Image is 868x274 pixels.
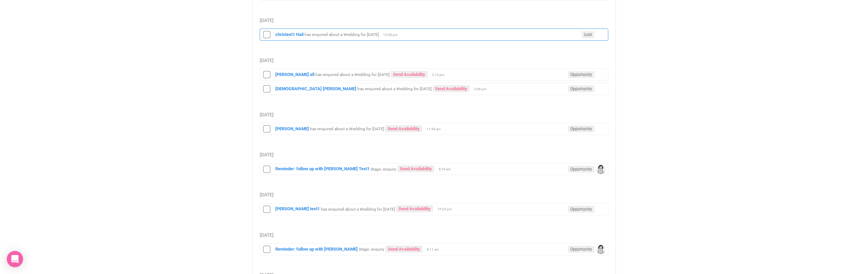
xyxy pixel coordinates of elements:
[568,206,594,213] span: Opportunity
[568,246,594,253] span: Opportunity
[260,112,608,117] h5: [DATE]
[568,166,594,173] span: Opportunity
[260,18,608,23] h5: [DATE]
[275,32,303,37] a: christest1 Hail
[321,207,395,211] small: has enquired about a Wedding for [DATE]
[391,71,428,78] a: Send Availability
[275,206,320,211] a: [PERSON_NAME] test1
[275,72,314,77] a: [PERSON_NAME] all
[275,86,356,91] a: [DEMOGRAPHIC_DATA] [PERSON_NAME]
[310,126,384,131] small: has enquired about a Wedding for [DATE]
[383,33,400,37] span: 12:58 pm
[568,71,594,78] span: Opportunity
[568,125,594,132] span: Opportunity
[260,152,608,157] h5: [DATE]
[275,247,358,252] a: Reminder: follow up with [PERSON_NAME]
[437,207,454,212] span: 10:23 pm
[385,125,422,132] a: Send Availability
[582,31,594,38] span: Lost
[275,166,370,171] a: Reminder: follow up with [PERSON_NAME] Test1
[359,247,384,252] small: Stage: enquiry
[315,72,390,77] small: has enquired about a Wedding for [DATE]
[596,244,606,254] img: open-uri20240610-2-1yvirc8
[7,251,23,267] div: Open Intercom Messenger
[371,167,396,171] small: Stage: enquiry
[396,205,433,212] a: Send Availability
[427,247,444,252] span: 8:11 am
[427,127,443,132] span: 11:58 am
[568,85,594,92] span: Opportunity
[474,87,491,92] span: 2:08 pm
[357,86,432,91] small: has enquired about a Wedding for [DATE]
[433,85,470,92] a: Send Availability
[397,165,434,172] a: Send Availability
[275,126,309,131] a: [PERSON_NAME]
[596,164,606,174] img: open-uri20240610-2-1yvirc8
[260,192,608,197] h5: [DATE]
[260,233,608,238] h5: [DATE]
[260,58,608,63] h5: [DATE]
[432,73,449,77] span: 2:13 pm
[439,167,456,172] span: 8:24 am
[304,32,379,37] small: has enquired about a Wedding for [DATE]
[386,246,422,253] a: Send Availability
